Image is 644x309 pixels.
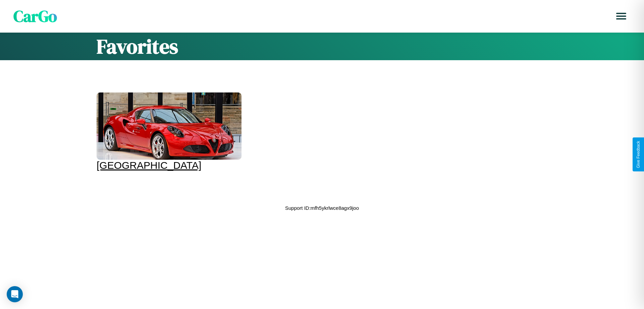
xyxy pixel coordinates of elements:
[612,7,631,26] button: Open menu
[7,286,23,302] div: Open Intercom Messenger
[97,160,241,171] div: [GEOGRAPHIC_DATA]
[285,203,359,213] p: Support ID: mfh5ykrlwce8agx9joo
[97,33,547,60] h1: Favorites
[13,5,57,27] span: CarGo
[636,141,641,168] div: Give Feedback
